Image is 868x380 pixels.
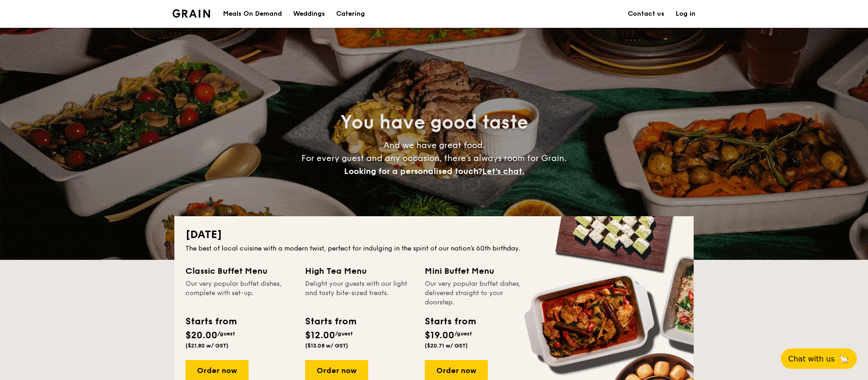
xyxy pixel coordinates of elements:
[172,9,210,18] a: Logotype
[781,348,857,369] button: Chat with us🦙
[217,330,235,337] span: /guest
[185,244,683,253] div: The best of local cuisine with a modern twist, perfect for indulging in the spirit of our nation’...
[185,227,683,242] h2: [DATE]
[185,264,294,277] div: Classic Buffet Menu
[185,330,217,341] span: $20.00
[425,279,533,307] div: Our very popular buffet dishes, delivered straight to your doorstep.
[425,315,475,328] div: Starts from
[425,342,468,349] span: ($20.71 w/ GST)
[185,315,236,328] div: Starts from
[185,342,229,349] span: ($21.80 w/ GST)
[335,330,353,337] span: /guest
[425,330,454,341] span: $19.00
[185,279,294,307] div: Our very popular buffet dishes, complete with set-up.
[305,264,414,277] div: High Tea Menu
[305,330,335,341] span: $12.00
[838,354,849,364] span: 🦙
[305,315,356,328] div: Starts from
[305,279,414,307] div: Delight your guests with our light and tasty bite-sized treats.
[454,330,472,337] span: /guest
[482,166,524,176] span: Let's chat.
[305,342,348,349] span: ($13.08 w/ GST)
[425,264,533,277] div: Mini Buffet Menu
[172,9,210,18] img: Grain
[788,354,835,363] span: Chat with us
